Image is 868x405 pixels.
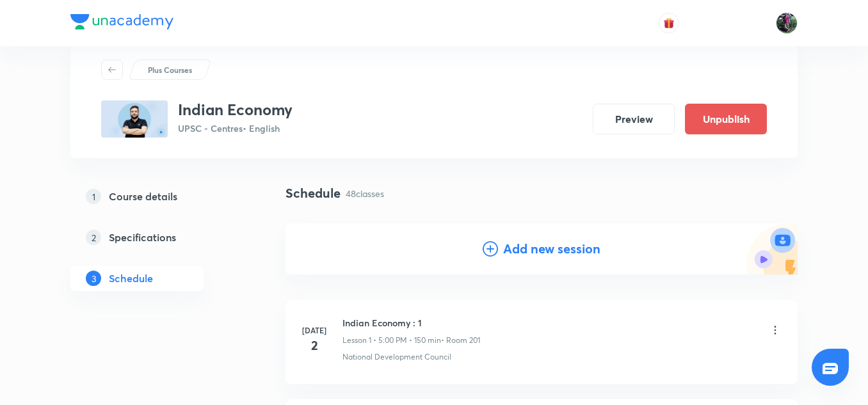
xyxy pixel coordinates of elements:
img: avatar [663,17,675,29]
p: 1 [86,189,101,204]
p: UPSC - Centres • English [178,122,293,135]
p: 3 [86,271,101,286]
h4: Schedule [285,184,341,203]
a: Company Logo [70,14,173,33]
p: 2 [86,230,101,245]
p: • Room 201 [441,335,480,346]
h5: Schedule [109,271,153,286]
h5: Course details [109,189,177,204]
img: Ravishekhar Kumar [776,12,798,34]
a: 2Specifications [70,225,245,250]
button: avatar [659,13,679,33]
img: 24f3c1d12a6f4cdda7e0906acf2bad98.jpg [101,100,168,138]
button: Preview [593,104,675,134]
p: 48 classes [346,187,384,200]
img: Company Logo [70,14,173,29]
p: Plus Courses [148,64,192,75]
img: Add [746,223,798,274]
h4: 2 [301,336,327,355]
p: Lesson 1 • 5:00 PM • 150 min [342,335,441,346]
h6: [DATE] [301,324,327,336]
p: National Development Council [342,351,451,363]
h5: Specifications [109,230,176,245]
button: Unpublish [685,104,767,134]
h3: Indian Economy [178,100,293,119]
h6: Indian Economy : 1 [342,316,480,330]
h4: Add new session [503,239,600,258]
a: 1Course details [70,184,245,209]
